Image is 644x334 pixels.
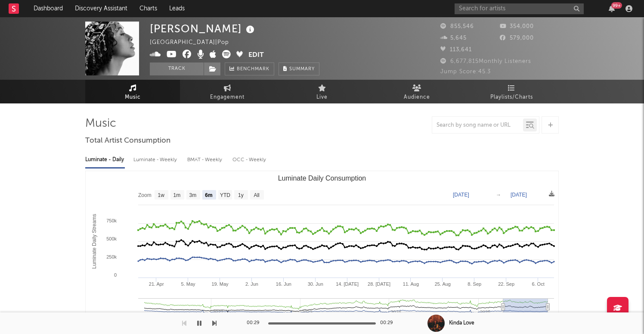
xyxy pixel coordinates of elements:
[237,64,269,75] span: Benchmark
[245,281,258,287] text: 2. Jun
[440,59,531,64] span: 6,677,815 Monthly Listeners
[511,192,527,198] text: [DATE]
[490,92,533,103] span: Playlists/Charts
[158,192,165,198] text: 1w
[380,318,397,328] div: 00:29
[500,24,534,29] span: 354,000
[180,80,275,103] a: Engagement
[468,281,481,287] text: 8. Sep
[308,281,323,287] text: 30. Jun
[289,67,315,72] span: Summary
[232,153,267,167] div: OCC - Weekly
[91,214,97,268] text: Luminate Daily Streams
[85,80,180,103] a: Music
[403,281,419,287] text: 11. Aug
[611,2,622,9] div: 99 +
[435,281,451,287] text: 25. Aug
[449,319,474,327] div: Kinda Love
[247,318,264,328] div: 00:29
[210,92,245,103] span: Engagement
[181,281,196,287] text: 5. May
[464,80,559,103] a: Playlists/Charts
[220,192,230,198] text: YTD
[609,5,615,12] button: 99+
[114,272,117,278] text: 0
[125,92,141,103] span: Music
[432,122,523,129] input: Search by song name or URL
[85,136,170,146] span: Total Artist Consumption
[440,35,467,41] span: 5,645
[85,153,125,167] div: Luminate - Daily
[187,153,224,167] div: BMAT - Weekly
[278,175,366,182] text: Luminate Daily Consumption
[336,281,359,287] text: 14. [DATE]
[500,35,534,41] span: 579,000
[404,92,430,103] span: Audience
[150,62,204,75] button: Track
[149,281,164,287] text: 21. Apr
[211,281,229,287] text: 19. May
[106,236,117,241] text: 500k
[106,218,117,223] text: 750k
[138,192,152,198] text: Zoom
[440,47,472,53] span: 113,641
[106,254,117,259] text: 250k
[275,80,369,103] a: Live
[440,69,491,75] span: Jump Score: 45.3
[205,192,212,198] text: 6m
[368,281,390,287] text: 28. [DATE]
[498,281,514,287] text: 22. Sep
[276,281,291,287] text: 16. Jun
[150,37,239,48] div: [GEOGRAPHIC_DATA] | Pop
[369,80,464,103] a: Audience
[189,192,197,198] text: 3m
[532,281,544,287] text: 6. Oct
[455,3,584,14] input: Search for artists
[133,153,179,167] div: Luminate - Weekly
[440,24,474,29] span: 855,546
[173,192,181,198] text: 1m
[496,192,501,198] text: →
[238,192,244,198] text: 1y
[225,62,274,75] a: Benchmark
[150,22,257,36] div: [PERSON_NAME]
[254,192,259,198] text: All
[279,62,319,75] button: Summary
[248,50,264,61] button: Edit
[316,92,328,103] span: Live
[453,192,469,198] text: [DATE]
